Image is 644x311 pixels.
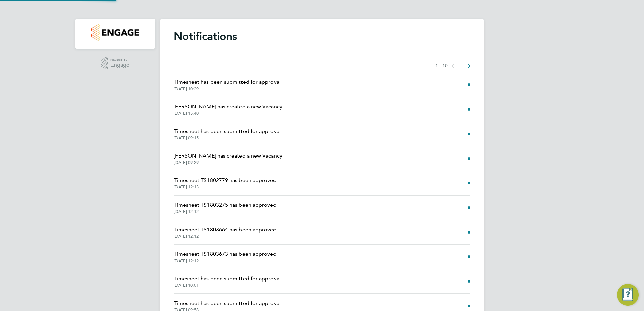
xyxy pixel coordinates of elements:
[174,209,277,214] span: [DATE] 12:12
[174,226,277,239] a: Timesheet TS1803664 has been approved[DATE] 12:12
[174,152,282,165] a: [PERSON_NAME] has created a new Vacancy[DATE] 09:29
[174,160,282,165] span: [DATE] 09:29
[174,299,281,307] span: Timesheet has been submitted for approval
[174,103,282,111] span: [PERSON_NAME] has created a new Vacancy
[174,275,281,288] a: Timesheet has been submitted for approval[DATE] 10:01
[101,57,130,70] a: Powered byEngage
[174,78,281,92] a: Timesheet has been submitted for approval[DATE] 10:29
[174,176,277,190] a: Timesheet TS1802779 has been approved[DATE] 12:13
[617,284,639,306] button: Engage Resource Center
[174,78,281,86] span: Timesheet has been submitted for approval
[174,176,277,184] span: Timesheet TS1802779 has been approved
[174,127,281,141] a: Timesheet has been submitted for approval[DATE] 09:15
[174,283,281,288] span: [DATE] 10:01
[174,201,277,209] span: Timesheet TS1803275 has been approved
[174,86,281,92] span: [DATE] 10:29
[174,275,281,283] span: Timesheet has been submitted for approval
[84,24,147,41] a: Go to home page
[174,250,277,258] span: Timesheet TS1803673 has been approved
[174,135,281,141] span: [DATE] 09:15
[174,103,282,116] a: [PERSON_NAME] has created a new Vacancy[DATE] 15:40
[174,127,281,135] span: Timesheet has been submitted for approval
[75,19,155,49] nav: Main navigation
[110,62,129,68] span: Engage
[174,258,277,264] span: [DATE] 12:12
[174,234,277,239] span: [DATE] 12:12
[174,152,282,160] span: [PERSON_NAME] has created a new Vacancy
[91,24,139,41] img: countryside-properties-logo-retina.png
[435,59,470,73] nav: Select page of notifications list
[174,250,277,264] a: Timesheet TS1803673 has been approved[DATE] 12:12
[174,184,277,190] span: [DATE] 12:13
[174,111,282,116] span: [DATE] 15:40
[174,201,277,214] a: Timesheet TS1803275 has been approved[DATE] 12:12
[174,30,470,43] h1: Notifications
[174,226,277,234] span: Timesheet TS1803664 has been approved
[435,63,448,69] span: 1 - 10
[110,57,129,63] span: Powered by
